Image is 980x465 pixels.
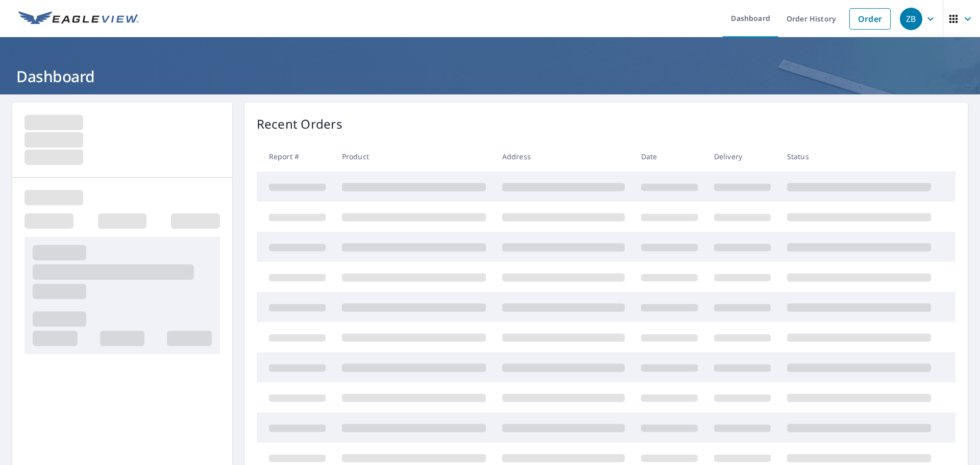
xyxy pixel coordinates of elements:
[779,141,939,172] th: Status
[18,11,139,27] img: EV Logo
[334,141,494,172] th: Product
[900,8,922,30] div: ZB
[849,8,891,30] a: Order
[706,141,779,172] th: Delivery
[494,141,633,172] th: Address
[633,141,706,172] th: Date
[257,141,334,172] th: Report #
[12,66,968,87] h1: Dashboard
[257,115,342,133] p: Recent Orders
